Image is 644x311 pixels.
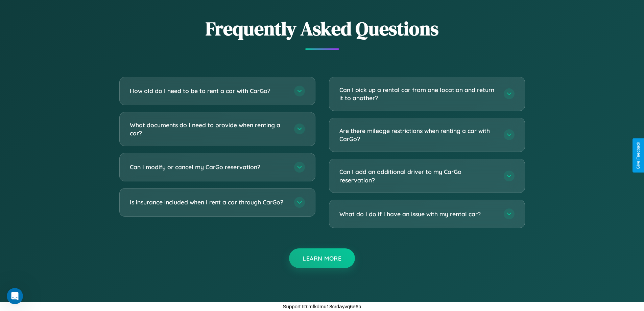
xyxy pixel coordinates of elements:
[636,142,641,169] div: Give Feedback
[130,163,287,171] h3: Can I modify or cancel my CarGo reservation?
[130,121,287,137] h3: What documents do I need to provide when renting a car?
[7,288,23,304] iframe: Intercom live chat
[119,16,525,42] h2: Frequently Asked Questions
[339,127,497,143] h3: Are there mileage restrictions when renting a car with CarGo?
[339,168,497,184] h3: Can I add an additional driver to my CarGo reservation?
[130,87,287,95] h3: How old do I need to be to rent a car with CarGo?
[339,210,497,218] h3: What do I do if I have an issue with my rental car?
[283,302,361,311] p: Support ID: mfkdmu18crdayvq6e6p
[289,248,355,268] button: Learn More
[339,86,497,102] h3: Can I pick up a rental car from one location and return it to another?
[130,198,287,206] h3: Is insurance included when I rent a car through CarGo?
